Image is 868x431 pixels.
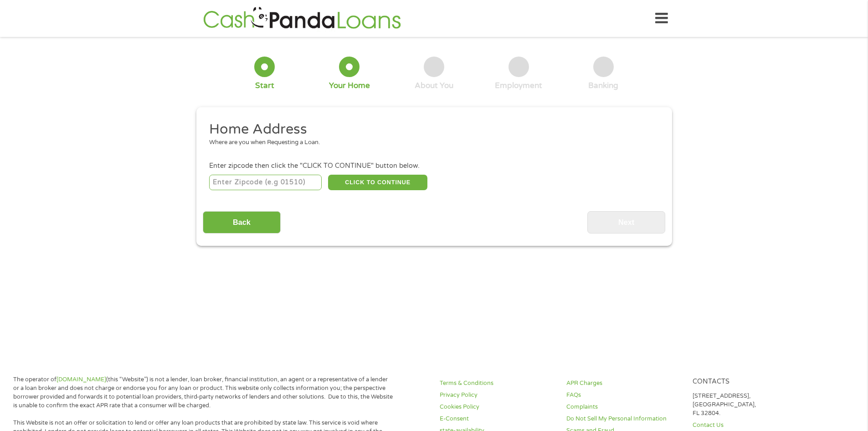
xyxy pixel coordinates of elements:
h4: Contacts [693,378,808,386]
a: Terms & Conditions [440,379,555,388]
div: About You [415,81,453,91]
div: Where are you when Requesting a Loan. [209,138,652,147]
button: CLICK TO CONTINUE [328,175,427,190]
input: Enter Zipcode (e.g 01510) [209,175,322,190]
p: [STREET_ADDRESS], [GEOGRAPHIC_DATA], FL 32804. [693,392,808,418]
div: Your Home [329,81,370,91]
input: Next [587,211,665,234]
div: Enter zipcode then click the "CLICK TO CONTINUE" button below. [209,161,658,171]
a: Do Not Sell My Personal Information [566,415,682,423]
div: Start [255,81,274,91]
h2: Home Address [209,120,652,139]
a: Privacy Policy [440,391,555,400]
img: GetLoanNow Logo [200,5,404,31]
input: Back [203,211,281,234]
a: APR Charges [566,379,682,388]
a: Complaints [566,403,682,411]
a: Cookies Policy [440,403,555,411]
p: The operator of (this “Website”) is not a lender, loan broker, financial institution, an agent or... [13,375,393,410]
a: E-Consent [440,415,555,423]
div: Employment [495,81,542,91]
a: [DOMAIN_NAME] [56,376,106,383]
a: FAQs [566,391,682,400]
div: Banking [588,81,618,91]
